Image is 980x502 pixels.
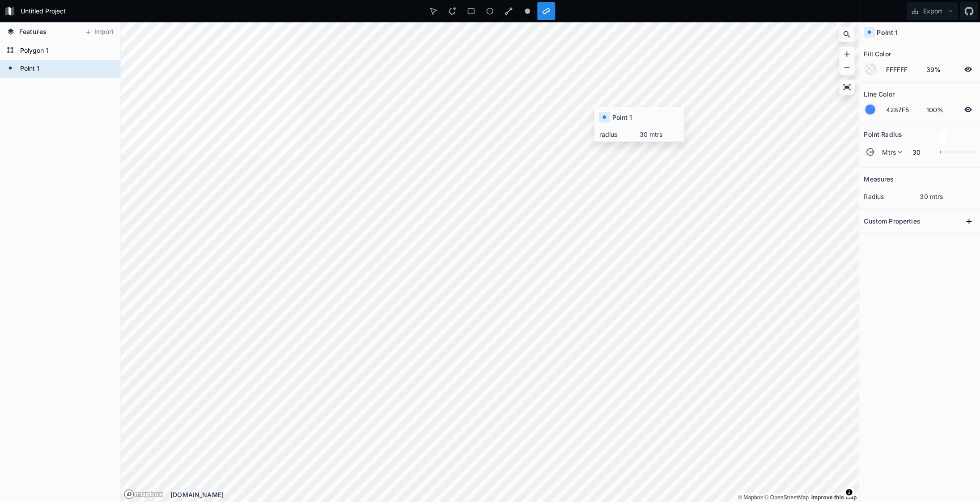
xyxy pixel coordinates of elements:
span: Mtrs [882,148,896,157]
button: Export [906,2,958,20]
button: Toggle attribution [844,487,854,498]
h2: Point Radius [864,127,902,141]
h4: Point 1 [877,28,898,37]
button: Import [80,25,118,39]
dd: 30 mtrs [920,192,976,201]
a: Mapbox logo [124,489,163,499]
a: Mapbox logo [124,489,134,499]
h2: Measures [864,172,894,186]
a: Map feedback [811,494,857,501]
span: Toggle attribution [846,487,852,497]
div: [DOMAIN_NAME] [170,490,859,499]
h2: Custom Properties [864,214,920,228]
dt: radius [864,192,920,201]
a: Mapbox [738,494,763,501]
input: 0 [907,147,935,157]
h2: Fill Color [864,47,891,61]
span: Features [19,27,47,36]
a: OpenStreetMap [764,494,809,501]
h2: Line Color [864,87,894,101]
